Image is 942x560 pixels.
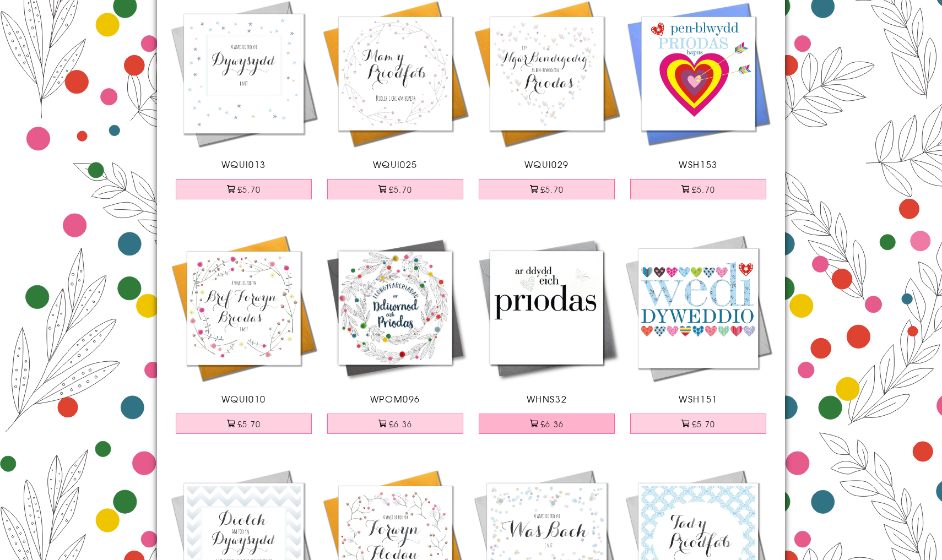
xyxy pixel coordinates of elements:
span: WSH153 [679,157,718,171]
span: WSH151 [679,392,718,405]
a: Welsh Wedding Congratulations Card, Silver Heart, fabric butterfly embellished WHNS32 [471,232,622,405]
a: Welsh Wedding Card, Patterned Hearts, Congratulations on your Engagement WSH151 [622,232,774,405]
span: WHNS32 [527,392,567,405]
img: Welsh Wedding Congratulations Card, Flower Circle, Pompom Embellished [320,232,471,384]
img: Welsh Wedding Card, Flowers, Will you be my Maid of Honour? [168,232,320,384]
span: WQUI025 [373,157,418,171]
a: Welsh Wedding Card, Flowers, Will you be my Maid of Honour? WQUI010 [168,232,320,405]
span: WQUI029 [524,157,569,171]
a: Welsh Wedding Congratulations Card, Flower Circle, Pompom Embellished WPOM096 [320,232,471,405]
button: £6.36 [327,414,464,434]
button: £5.70 [630,414,767,434]
img: Welsh Wedding Card, Patterned Hearts, Congratulations on your Engagement [622,232,774,384]
span: WPOM096 [370,392,420,405]
span: WQUI010 [221,392,266,405]
button: £5.70 [479,179,615,199]
button: £6.36 [479,414,615,434]
button: £5.70 [327,179,464,199]
button: £5.70 [630,179,767,199]
img: Welsh Wedding Congratulations Card, Silver Heart, fabric butterfly embellished [471,232,622,384]
button: £5.70 [176,179,312,199]
button: £5.70 [176,414,312,434]
span: WQUI013 [221,157,266,171]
